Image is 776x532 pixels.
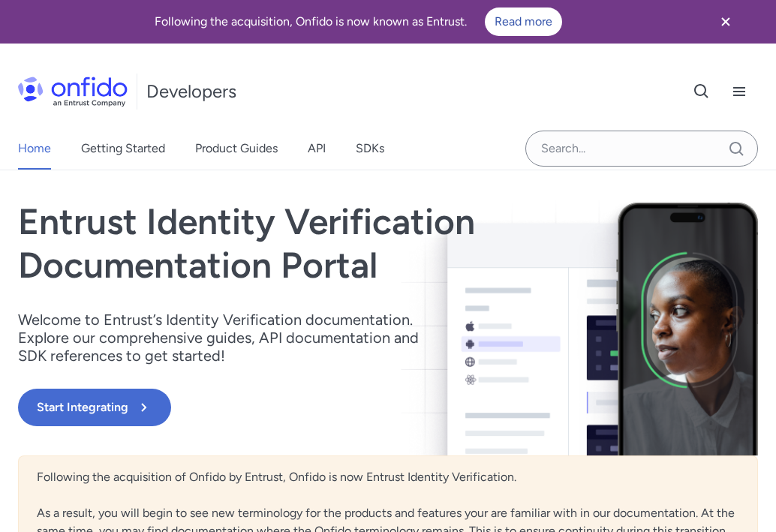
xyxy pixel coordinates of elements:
a: Getting Started [81,128,165,170]
svg: Open navigation menu button [730,83,748,101]
button: Close banner [698,3,753,41]
div: Following the acquisition, Onfido is now known as Entrust. [18,8,698,36]
a: API [308,128,326,170]
a: Product Guides [195,128,278,170]
svg: Open search button [693,83,711,101]
button: Open search button [683,73,720,110]
h1: Entrust Identity Verification Documentation Portal [18,200,536,287]
button: Start Integrating [18,389,171,426]
a: SDKs [356,128,384,170]
a: Read more [485,8,562,36]
button: Open navigation menu button [720,73,758,110]
p: Welcome to Entrust’s Identity Verification documentation. Explore our comprehensive guides, API d... [18,311,438,365]
img: Onfido Logo [18,77,128,107]
a: Start Integrating [18,389,536,426]
h1: Developers [146,80,236,104]
input: Onfido search input field [525,131,758,167]
svg: Close banner [717,13,735,31]
a: Home [18,128,51,170]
